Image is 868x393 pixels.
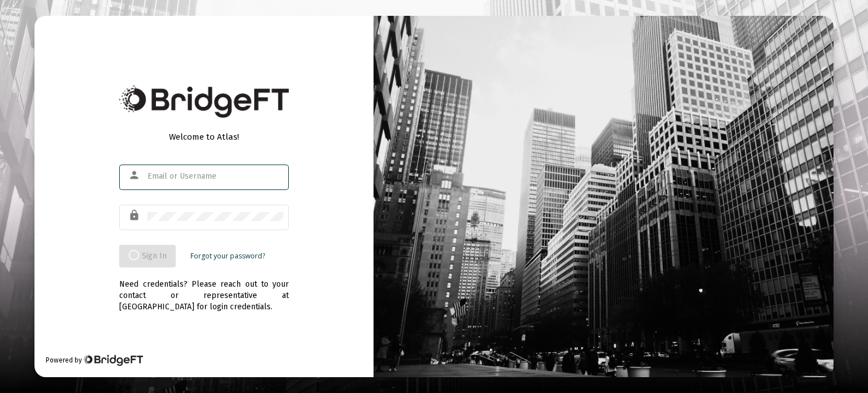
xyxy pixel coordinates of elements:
[83,355,142,366] img: Bridge Financial Technology Logo
[46,355,142,366] div: Powered by
[119,267,289,313] div: Need credentials? Please reach out to your contact or representative at [GEOGRAPHIC_DATA] for log...
[128,169,142,182] mat-icon: person
[190,251,265,262] a: Forgot your password?
[119,131,289,142] div: Welcome to Atlas!
[119,85,289,118] img: Bridge Financial Technology Logo
[147,172,283,181] input: Email or Username
[119,245,176,267] button: Sign In
[128,251,167,261] span: Sign In
[128,209,142,222] mat-icon: lock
